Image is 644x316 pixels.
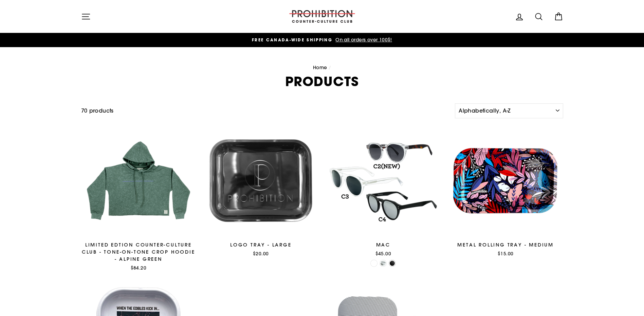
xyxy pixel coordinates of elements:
[448,250,563,257] div: $15.00
[203,250,318,257] div: $20.00
[248,226,274,233] span: Quick view
[81,64,563,72] nav: breadcrumbs
[313,64,327,71] a: Home
[252,37,332,43] span: FREE CANADA-WIDE SHIPPING
[81,106,453,115] div: 70 products
[203,241,318,249] div: LOGO TRAY - LARGE
[81,123,196,274] a: LIMITED EDTION COUNTER-CULTURE CLUB - TONE-ON-TONE CROP HOODIE - ALPINE GREEN$84.20
[326,241,441,249] div: MAC
[326,123,441,259] a: MAC$45.00
[81,75,563,88] h1: Products
[203,123,318,259] a: LOGO TRAY - LARGE$20.00
[81,264,196,271] div: $84.20
[126,226,151,233] span: Quick view
[334,37,392,43] span: On all orders over 100$!
[83,36,562,44] a: FREE CANADA-WIDE SHIPPING On all orders over 100$!
[329,64,331,71] span: /
[81,241,196,263] div: LIMITED EDTION COUNTER-CULTURE CLUB - TONE-ON-TONE CROP HOODIE - ALPINE GREEN
[326,250,441,257] div: $45.00
[370,226,396,233] span: Quick view
[448,123,563,259] a: METAL ROLLING TRAY - MEDIUM$15.00
[493,226,518,233] span: Quick view
[288,10,356,23] img: PROHIBITION COUNTER-CULTURE CLUB
[448,241,563,249] div: METAL ROLLING TRAY - MEDIUM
